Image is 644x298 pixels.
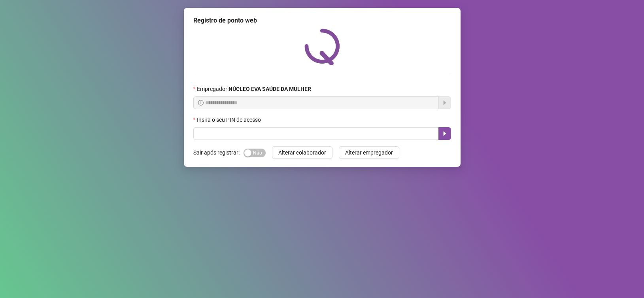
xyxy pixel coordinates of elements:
[193,146,244,159] label: Sair após registrar
[304,28,340,65] img: QRPoint
[272,146,332,159] button: Alterar colaborador
[197,85,311,93] span: Empregador :
[442,130,448,137] span: caret-right
[193,115,266,124] label: Insira o seu PIN de acesso
[345,148,393,157] span: Alterar empregador
[229,86,311,92] strong: NÚCLEO EVA SAÚDE DA MULHER
[193,16,451,25] div: Registro de ponto web
[339,146,399,159] button: Alterar empregador
[278,148,326,157] span: Alterar colaborador
[198,100,204,106] span: info-circle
